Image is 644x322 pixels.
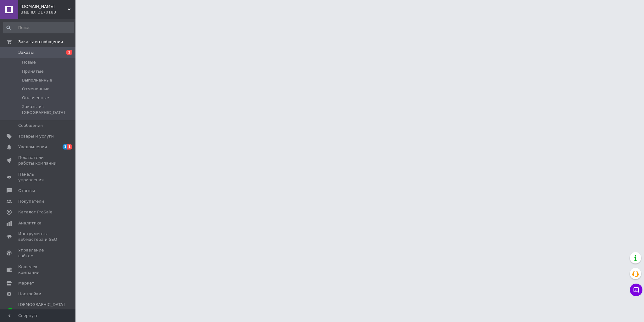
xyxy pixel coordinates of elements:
[18,39,63,45] span: Заказы и сообщения
[20,9,75,15] div: Ваш ID: 3170188
[18,209,52,215] span: Каталог ProSale
[22,86,49,92] span: Отмененные
[22,69,44,74] span: Принятые
[18,280,34,286] span: Маркет
[66,50,72,55] span: 1
[3,22,74,33] input: Поиск
[22,95,49,101] span: Оплаченные
[18,220,42,226] span: Аналитика
[18,199,44,204] span: Покупатели
[18,302,65,319] span: [DEMOGRAPHIC_DATA] и счета
[20,4,68,9] span: DILF.IN.UA
[22,77,52,83] span: Выполненные
[67,144,72,150] span: 1
[18,291,41,297] span: Настройки
[63,144,68,150] span: 1
[18,188,35,194] span: Отзывы
[18,231,58,242] span: Инструменты вебмастера и SEO
[18,172,58,183] span: Панель управления
[18,133,54,139] span: Товары и услуги
[18,264,58,275] span: Кошелек компании
[18,155,58,166] span: Показатели работы компании
[22,104,74,115] span: Заказы из [GEOGRAPHIC_DATA]
[630,284,642,296] button: Чат с покупателем
[18,123,43,128] span: Сообщения
[18,247,58,259] span: Управление сайтом
[18,50,34,55] span: Заказы
[18,144,47,150] span: Уведомления
[22,59,36,65] span: Новые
